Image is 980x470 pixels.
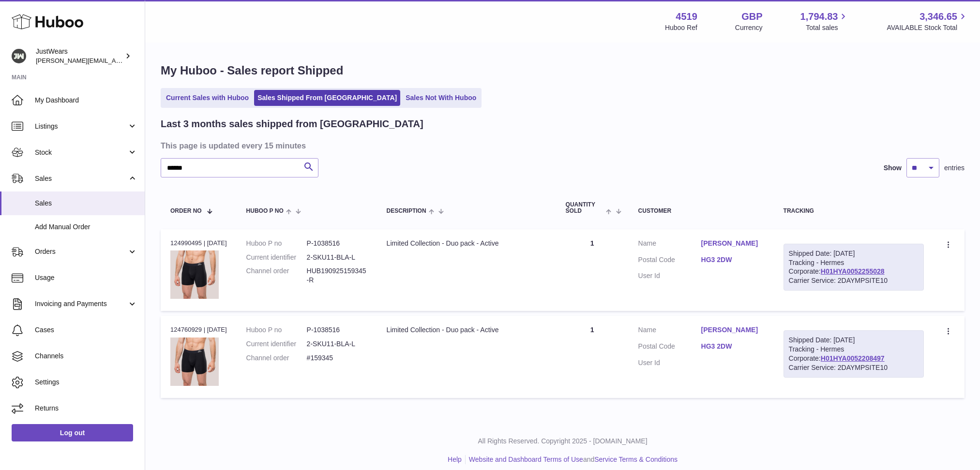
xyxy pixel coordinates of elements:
span: Total sales [806,23,849,32]
a: 1,794.83 Total sales [800,10,849,32]
dd: P-1038516 [307,325,367,335]
a: [PERSON_NAME] [701,239,764,248]
a: 3,346.65 AVAILABLE Stock Total [887,10,968,32]
img: 1742558932.jpg [170,338,219,386]
div: Carrier Service: 2DAYMPSITE10 [789,276,919,285]
span: My Dashboard [35,96,137,105]
span: Returns [35,404,137,413]
dt: Postal Code [638,255,701,267]
a: Sales Not With Huboo [402,90,480,106]
a: Website and Dashboard Terms of Use [469,455,583,463]
dd: 2-SKU11-BLA-L [307,253,367,262]
span: Order No [170,208,202,214]
a: Log out [12,424,133,441]
span: Sales [35,199,137,208]
dd: #159345 [307,353,367,363]
dt: Name [638,325,701,337]
div: Shipped Date: [DATE] [789,336,919,345]
div: Limited Collection - Duo pack - Active [387,239,546,248]
a: HG3 2DW [701,255,764,264]
span: entries [944,163,965,173]
span: AVAILABLE Stock Total [887,23,968,32]
dt: Current identifier [246,339,307,349]
span: Quantity Sold [566,202,604,214]
div: Huboo Ref [665,23,697,32]
span: 3,346.65 [920,10,957,23]
div: Currency [735,23,763,32]
a: H01HYA0052255028 [821,267,885,275]
span: Cases [35,325,137,335]
dd: P-1038516 [307,239,367,248]
h2: Last 3 months sales shipped from [GEOGRAPHIC_DATA] [161,117,423,131]
dt: User Id [638,358,701,367]
span: 1,794.83 [800,10,838,23]
span: Add Manual Order [35,222,137,232]
a: Current Sales with Huboo [163,90,252,106]
a: [PERSON_NAME] [701,325,764,335]
span: Listings [35,122,127,131]
div: Tracking [784,208,924,214]
strong: 4519 [676,10,697,23]
dt: User Id [638,271,701,280]
div: Tracking - Hermes Corporate: [784,244,924,291]
dt: Channel order [246,266,307,285]
img: 1742558932.jpg [170,250,219,299]
a: Help [448,455,462,463]
a: H01HYA0052208497 [821,354,885,362]
dt: Postal Code [638,342,701,353]
h1: My Huboo - Sales report Shipped [161,63,965,78]
dt: Current identifier [246,253,307,262]
span: Stock [35,148,127,157]
dd: HUB190925159345-R [307,266,367,285]
span: [PERSON_NAME][EMAIL_ADDRESS][DOMAIN_NAME] [36,57,194,64]
span: Description [387,208,426,214]
dt: Name [638,239,701,250]
a: Service Terms & Conditions [594,455,678,463]
div: 124990495 | [DATE] [170,239,227,248]
span: Channels [35,352,137,361]
dd: 2-SKU11-BLA-L [307,339,367,349]
div: Customer [638,208,764,214]
div: Tracking - Hermes Corporate: [784,330,924,378]
span: Orders [35,247,127,256]
a: HG3 2DW [701,342,764,351]
label: Show [884,163,902,173]
span: Usage [35,273,137,282]
h3: This page is updated every 15 minutes [161,140,962,151]
span: Settings [35,378,137,387]
dt: Huboo P no [246,239,307,248]
dt: Huboo P no [246,325,307,335]
span: Huboo P no [246,208,284,214]
td: 1 [556,229,629,311]
p: All Rights Reserved. Copyright 2025 - [DOMAIN_NAME] [153,437,972,446]
div: 124760929 | [DATE] [170,325,227,334]
a: Sales Shipped From [GEOGRAPHIC_DATA] [254,90,400,106]
div: Shipped Date: [DATE] [789,249,919,258]
li: and [466,455,678,464]
strong: GBP [741,10,762,23]
div: Limited Collection - Duo pack - Active [387,325,546,335]
img: josh@just-wears.com [12,49,26,63]
span: Invoicing and Payments [35,299,127,308]
dt: Channel order [246,353,307,363]
span: Sales [35,174,127,183]
div: JustWears [36,47,123,65]
td: 1 [556,316,629,397]
div: Carrier Service: 2DAYMPSITE10 [789,363,919,372]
